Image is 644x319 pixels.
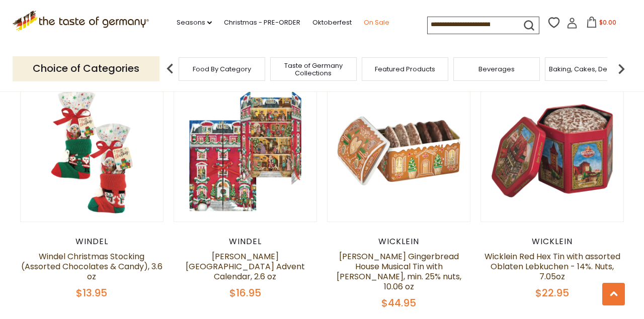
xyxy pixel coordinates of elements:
[611,59,631,79] img: next arrow
[485,251,620,282] a: Wicklein Red Hex Tin with assorted Oblaten Lebkuchen - 14%. Nuts, 7.05oz
[381,296,416,310] span: $44.95
[20,237,164,247] div: Windel
[580,17,622,32] button: $0.00
[599,18,616,27] span: $0.00
[337,251,461,292] a: [PERSON_NAME] Gingerbread House Musical Tin with [PERSON_NAME], min. 25% nuts, 10.06 oz
[160,59,180,79] img: previous arrow
[364,17,389,28] a: On Sale
[229,286,261,300] span: $16.95
[224,17,300,28] a: Christmas - PRE-ORDER
[328,80,470,222] img: Wicklein Gingerbread House Musical Tin with Elisen Lebkuchen, min. 25% nuts, 10.06 oz
[193,65,251,73] a: Food By Category
[549,65,627,73] a: Baking, Cakes, Desserts
[13,56,159,81] p: Choice of Categories
[21,251,163,282] a: Windel Christmas Stocking (Assorted Chocolates & Candy), 3.6 oz
[481,80,623,222] img: Wicklein Red Hex Tin with assorted Oblaten Lebkuchen - 14%. Nuts, 7.05oz
[186,251,305,282] a: [PERSON_NAME][GEOGRAPHIC_DATA] Advent Calendar, 2.6 oz
[375,65,435,73] a: Featured Products
[76,286,107,300] span: $13.95
[177,17,212,28] a: Seasons
[312,17,352,28] a: Oktoberfest
[273,62,354,77] a: Taste of Germany Collections
[478,65,515,73] a: Beverages
[535,286,569,300] span: $22.95
[174,237,317,247] div: Windel
[21,80,163,222] img: Windel Christmas Stocking (Assorted Chocolates & Candy), 3.6 oz
[480,237,624,247] div: Wicklein
[174,80,316,222] img: Windel Manor House Advent Calendar, 2.6 oz
[327,237,470,247] div: Wicklein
